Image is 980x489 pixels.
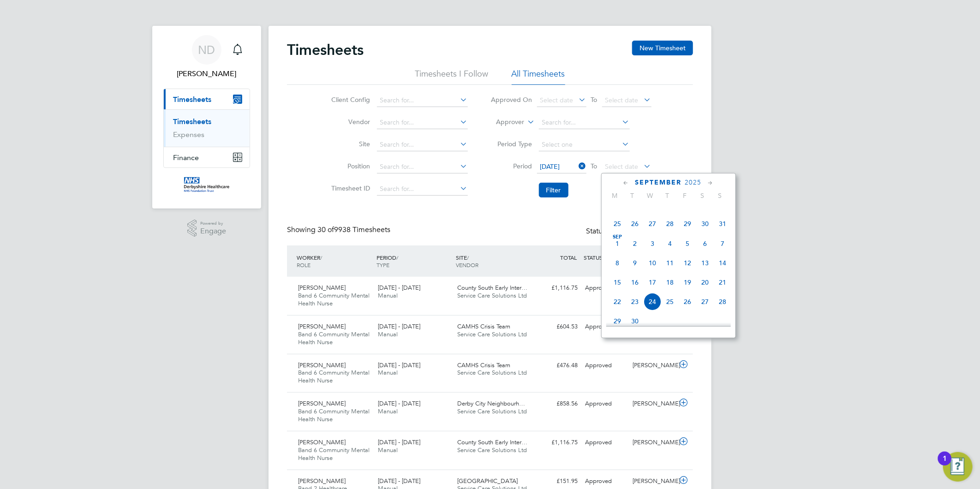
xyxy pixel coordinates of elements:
[152,26,261,209] nav: Main navigation
[609,293,626,310] span: 22
[491,140,532,148] label: Period Type
[626,312,644,330] span: 30
[378,407,398,415] span: Manual
[696,235,714,252] span: 6
[378,477,420,485] span: [DATE] - [DATE]
[644,215,661,233] span: 27
[644,293,661,310] span: 24
[609,274,626,291] span: 15
[581,396,629,411] div: Approved
[377,138,468,151] input: Search for...
[458,446,527,454] span: Service Care Solutions Ltd
[378,292,398,299] span: Manual
[298,322,346,330] span: [PERSON_NAME]
[606,191,624,200] span: M
[378,361,420,369] span: [DATE] - [DATE]
[661,293,679,310] span: 25
[588,160,600,172] span: To
[605,162,639,171] span: Select date
[200,227,226,235] span: Engage
[624,191,641,200] span: T
[298,369,370,384] span: Band 6 Community Mental Health Nurse
[609,235,626,239] span: Sep
[943,452,973,482] button: Open Resource Center, 1 new notification
[661,235,679,252] span: 4
[676,191,694,200] span: F
[581,280,629,296] div: Approved
[376,261,389,268] span: TYPE
[329,95,370,104] label: Client Config
[491,95,532,104] label: Approved On
[626,235,644,252] span: 2
[626,274,644,291] span: 16
[317,225,334,234] span: 30 of
[458,400,526,407] span: Derby City Neighbourh…
[512,68,565,85] li: All Timesheets
[298,330,370,346] span: Band 6 Community Mental Health Nurse
[378,330,398,338] span: Manual
[329,140,370,148] label: Site
[629,474,677,489] div: [PERSON_NAME]
[458,330,527,338] span: Service Care Solutions Ltd
[661,254,679,272] span: 11
[626,215,644,233] span: 26
[711,191,729,200] span: S
[644,254,661,272] span: 10
[632,41,693,55] button: New Timesheet
[298,400,346,407] span: [PERSON_NAME]
[533,358,581,373] div: £476.48
[696,274,714,291] span: 20
[164,147,250,167] button: Finance
[163,68,250,79] span: Natalja Daloyi
[287,41,364,59] h2: Timesheets
[605,96,639,104] span: Select date
[661,215,679,233] span: 28
[629,396,677,411] div: [PERSON_NAME]
[378,284,420,292] span: [DATE] - [DATE]
[164,109,250,147] div: Timesheets
[714,235,731,252] span: 7
[173,95,211,104] span: Timesheets
[533,319,581,334] div: £604.53
[377,116,468,129] input: Search for...
[187,220,227,237] a: Powered byEngage
[533,474,581,489] div: £151.95
[609,215,626,233] span: 25
[696,254,714,272] span: 13
[298,284,346,292] span: [PERSON_NAME]
[298,407,370,423] span: Band 6 Community Mental Health Nurse
[198,44,215,56] span: ND
[298,477,346,485] span: [PERSON_NAME]
[679,274,696,291] span: 19
[378,446,398,454] span: Manual
[298,361,346,369] span: [PERSON_NAME]
[540,162,560,171] span: [DATE]
[320,254,322,261] span: /
[540,96,574,104] span: Select date
[696,293,714,310] span: 27
[458,369,527,376] span: Service Care Solutions Ltd
[163,35,250,79] a: ND[PERSON_NAME]
[694,191,711,200] span: S
[317,225,390,234] span: 9938 Timesheets
[581,358,629,373] div: Approved
[943,459,947,471] div: 1
[458,477,518,485] span: [GEOGRAPHIC_DATA]
[609,235,626,252] span: 1
[173,130,204,139] a: Expenses
[586,225,675,238] div: Status
[458,284,528,292] span: County South Early Inter…
[173,153,199,162] span: Finance
[581,319,629,334] div: Approved
[378,400,420,407] span: [DATE] - [DATE]
[581,474,629,489] div: Approved
[456,261,479,268] span: VENDOR
[679,254,696,272] span: 12
[163,177,250,192] a: Go to home page
[629,358,677,373] div: [PERSON_NAME]
[458,361,511,369] span: CAMHS Crisis Team
[378,438,420,446] span: [DATE] - [DATE]
[641,191,659,200] span: W
[581,435,629,450] div: Approved
[396,254,398,261] span: /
